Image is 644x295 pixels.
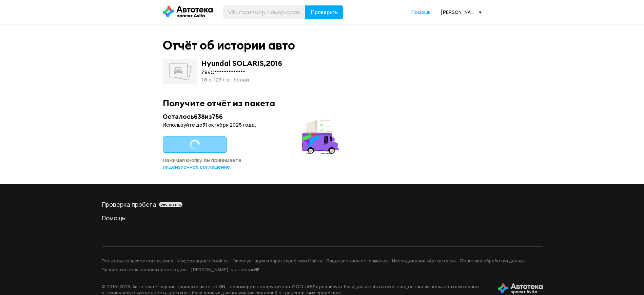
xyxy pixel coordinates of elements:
[411,9,431,16] a: Помощь
[102,200,543,208] div: Проверка пробега
[163,156,241,170] span: Нажимая кнопку, вы принимаете .
[311,10,338,15] span: Проверить
[163,38,295,53] div: Отчёт об истории авто
[102,266,187,273] a: Правила использования промокодов
[160,202,181,207] span: бесплатно
[498,283,543,294] img: tWS6KzJlK1XUpy65r7uaHVIs4JI6Dha8Nraz9T2hA03BhoCc4MtbvZCxBLwJIh+mQSIAkLBJpqMoKVdP8sONaFJLCz6I0+pu7...
[163,112,341,121] div: Осталось 638 из 756
[326,258,388,264] a: Лицензионное соглашение
[191,266,260,273] a: [PERSON_NAME], мы помним
[460,258,526,264] a: Политика обработки данных
[223,5,306,19] input: VIN, госномер, номер кузова
[102,258,173,264] a: Пользовательское соглашение
[102,200,543,208] a: Проверка пробегабесплатно
[102,214,543,222] a: Помощь
[392,258,456,264] a: Исследование «Автостата»
[201,59,282,68] div: Hyundai SOLARIS , 2015
[163,122,341,128] div: Используйте до 31 октября 2025 года .
[411,9,431,15] span: Помощь
[233,258,322,264] a: Эксплуатация и характеристики Сайта
[201,76,282,84] div: 1.6 л, 123 л.c., белый
[441,9,482,15] div: [PERSON_NAME][EMAIL_ADDRESS][DOMAIN_NAME]
[177,258,229,264] a: Информация о cookies
[163,98,482,108] div: Получите отчёт из пакета
[163,164,230,170] a: лицензионное соглашение
[305,5,343,19] button: Проверить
